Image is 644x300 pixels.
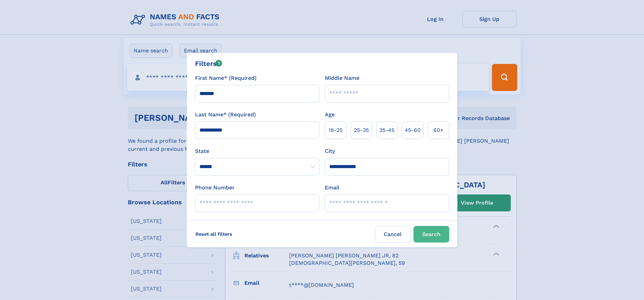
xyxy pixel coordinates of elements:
[325,111,335,119] label: Age
[195,74,257,82] label: First Name* (Required)
[191,226,237,242] label: Reset all filters
[325,147,335,155] label: City
[405,126,421,134] span: 45‑60
[195,147,319,155] label: State
[195,184,235,192] label: Phone Number
[195,59,222,69] div: Filters
[413,226,449,243] button: Search
[354,126,369,134] span: 25‑35
[325,184,339,192] label: Email
[195,111,256,119] label: Last Name* (Required)
[379,126,395,134] span: 35‑45
[375,226,411,243] label: Cancel
[433,126,444,134] span: 60+
[329,126,342,134] span: 18‑25
[325,74,359,82] label: Middle Name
